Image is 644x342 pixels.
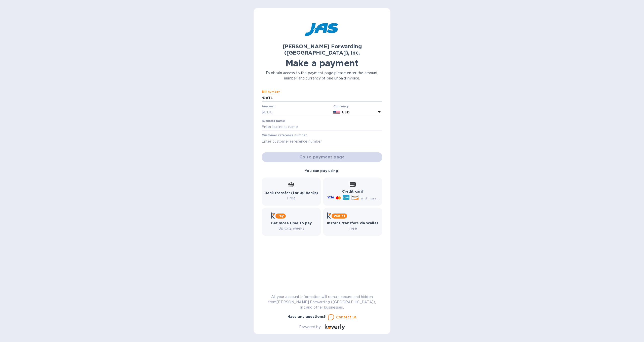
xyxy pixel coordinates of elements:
[288,315,326,319] b: Have any questions?
[334,214,345,218] b: Wallet
[262,138,382,145] input: Enter customer reference number
[327,221,378,225] b: Instant transfers via Wallet
[262,123,382,131] input: Enter business name
[283,43,362,56] b: [PERSON_NAME] Forwarding ([GEOGRAPHIC_DATA]), Inc.
[305,169,339,173] b: You can pay using:
[271,226,312,231] p: Up to 12 weeks
[277,214,284,218] b: Pay
[262,294,382,310] p: All your account information will remain secure and hidden from [PERSON_NAME] Forwarding ([GEOGRA...
[262,95,266,101] p: №
[262,119,285,122] label: Business name
[336,315,357,319] u: Contact us
[299,324,320,330] p: Powered by
[333,104,349,108] b: Currency
[262,110,264,115] p: $
[266,94,382,102] input: Enter bill number
[262,105,274,108] label: Amount
[342,110,349,114] b: USD
[327,226,378,231] p: Free
[264,109,331,116] input: 0.00
[271,221,312,225] b: Get more time to pay
[333,111,340,114] img: USD
[262,70,382,81] p: To obtain access to the payment page please enter the amount, number and currency of one unpaid i...
[262,91,280,94] label: Bill number
[265,196,318,201] p: Free
[262,58,382,68] h1: Make a payment
[265,191,318,195] b: Bank transfer (for US banks)
[262,134,307,137] label: Customer reference number
[361,196,379,200] span: and more...
[342,189,363,193] b: Credit card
